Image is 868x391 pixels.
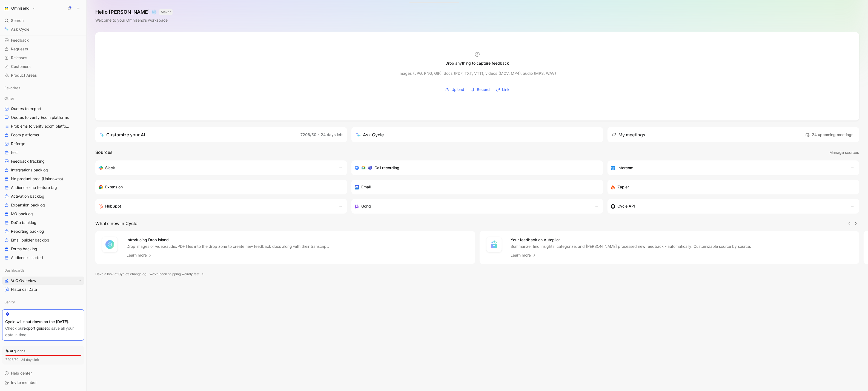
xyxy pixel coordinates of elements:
h2: What’s new in Cycle [95,220,137,227]
a: DeCo backlog [2,219,84,227]
button: Manage sources [829,149,859,156]
span: DeCo backlog [11,220,36,225]
span: Quotes to export [11,106,41,111]
div: 7206/50 · 24 days left [5,357,39,363]
span: Invite member [11,380,37,385]
a: Learn more [127,252,152,258]
div: Capture feedback from thousands of sources with Zapier (survey results, recordings, sheets, etc). [611,184,845,190]
p: Summarize, find insights, categorize, and [PERSON_NAME] processed new feedback - automatically. C... [511,244,751,249]
span: Quotes to verify Ecom platforms [11,115,69,120]
span: Search [11,17,24,24]
a: Customize your AI7206/50·24 days left [95,127,347,142]
span: Favorites [4,85,20,91]
a: Reporting backlog [2,227,84,235]
span: Customers [11,64,31,69]
button: Link [494,85,512,94]
span: Product Areas [11,73,37,78]
a: Quotes to verify Ecom platforms [2,113,84,122]
button: Upload [443,85,466,94]
a: Email builder backlog [2,236,84,244]
a: Requests [2,45,84,53]
span: Upload [452,86,465,93]
button: MAKER [159,9,173,15]
span: Problems to verify ecom platforms [11,123,70,129]
div: My meetings [612,131,645,138]
h3: Slack [105,165,115,171]
div: Forward emails to your feedback inbox [355,184,589,190]
button: Ask Cycle [351,127,603,142]
span: Forms backlog [11,246,37,252]
div: Sync your customers, send feedback and get updates in Intercom [611,165,845,171]
div: AI queries [5,348,25,354]
span: Ecom platforms [11,132,39,138]
div: Welcome to your Omnisend’s workspace [95,17,173,24]
span: Requests [11,46,28,52]
a: MO backlog [2,210,84,218]
a: Activation backlog [2,192,84,200]
h4: Your feedback on Autopilot [511,237,751,243]
span: Sanity [4,299,15,305]
h1: Hello [PERSON_NAME] ❄️ [95,9,173,15]
h4: Introducing Drop island [127,237,329,243]
span: Reforge [11,141,25,146]
a: Product Areas [2,71,84,79]
span: Feedback tracking [11,159,45,164]
div: Ask Cycle [356,131,384,138]
button: View actions [76,278,82,283]
a: Reforge [2,140,84,148]
a: test [2,148,84,157]
img: Omnisend [4,5,9,11]
span: 24 upcoming meetings [805,131,853,138]
div: Sanity [2,298,84,306]
span: MO backlog [11,211,33,217]
a: No product area (Unknowns) [2,175,84,183]
a: Releases [2,54,84,62]
div: Sync customers & send feedback from custom sources. Get inspired by our favorite use case [611,203,845,209]
span: 7206/50 [300,132,316,137]
a: Integrations backlog [2,166,84,174]
span: Integrations backlog [11,167,48,173]
div: Dashboards [2,266,84,274]
div: Capture feedback from anywhere on the web [99,184,333,190]
span: 24 days left [321,132,343,137]
a: Audience - sorted [2,254,84,262]
h3: Call recording [374,165,399,171]
a: Audience - no feature tag [2,183,84,192]
a: Feedback tracking [2,157,84,165]
button: OmnisendOmnisend [2,4,37,12]
div: Record & transcribe meetings from Zoom, Meet & Teams. [355,165,595,171]
a: Forms backlog [2,245,84,253]
a: Expansion backlog [2,201,84,209]
span: Email builder backlog [11,237,49,243]
h3: Extension [105,184,123,190]
span: Dashboards [4,268,25,273]
div: Search [2,16,84,25]
a: Historical Data [2,285,84,294]
button: Record [469,85,492,94]
span: Historical Data [11,287,37,292]
div: DashboardsVoC OverviewView actionsHistorical Data [2,266,84,294]
div: Invite member [2,378,84,387]
h3: Intercom [617,165,633,171]
span: Releases [11,55,27,61]
a: Learn more [511,252,537,258]
a: VoC OverviewView actions [2,277,84,285]
span: Help center [11,371,32,375]
a: export guide [24,326,47,330]
h3: Cycle API [617,203,635,209]
div: Check our to save all your data in time. [5,325,81,338]
a: Have a look at Cycle’s changelog – we’ve been shipping weirdly fast [95,271,204,277]
h3: HubSpot [105,203,121,209]
span: Feedback [11,38,29,43]
div: Favorites [2,84,84,92]
span: test [11,150,18,155]
h3: Email [361,184,371,190]
div: Other [2,94,84,102]
h2: Sources [95,149,113,156]
div: Sync your customers, send feedback and get updates in Slack [99,165,333,171]
span: VoC Overview [11,278,36,283]
span: Expansion backlog [11,202,45,208]
span: No product area (Unknowns) [11,176,63,182]
a: Ecom platforms [2,131,84,139]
